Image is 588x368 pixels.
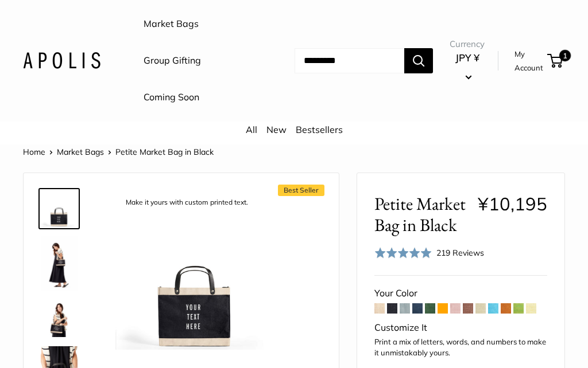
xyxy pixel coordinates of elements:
[38,298,80,339] a: Petite Market Bag in Black
[450,36,485,52] span: Currency
[57,147,104,157] a: Market Bags
[296,124,343,135] a: Bestsellers
[41,300,78,337] img: Petite Market Bag in Black
[38,234,80,293] a: Petite Market Bag in Black
[278,185,324,196] span: Best Seller
[295,48,404,73] input: Search...
[450,49,485,85] button: JPY ¥
[115,190,275,350] img: description_Make it yours with custom printed text.
[374,285,547,302] div: Your Color
[120,195,254,210] div: Make it yours with custom printed text.
[266,124,287,135] a: New
[374,193,469,236] span: Petite Market Bag in Black
[41,236,78,291] img: Petite Market Bag in Black
[559,50,571,61] span: 1
[436,248,484,258] span: 219 Reviews
[23,52,100,69] img: Apolis
[115,147,214,157] span: Petite Market Bag in Black
[455,52,479,64] span: JPY ¥
[38,188,80,229] a: description_Make it yours with custom printed text.
[144,52,201,69] a: Group Gifting
[23,144,214,159] nav: Breadcrumb
[478,193,547,215] span: ¥10,195
[246,124,257,135] a: All
[548,54,563,68] a: 1
[23,147,45,157] a: Home
[144,15,199,33] a: Market Bags
[404,48,433,73] button: Search
[374,319,547,336] div: Customize It
[514,47,543,75] a: My Account
[144,89,199,106] a: Coming Soon
[374,336,547,359] p: Print a mix of letters, words, and numbers to make it unmistakably yours.
[41,190,78,227] img: description_Make it yours with custom printed text.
